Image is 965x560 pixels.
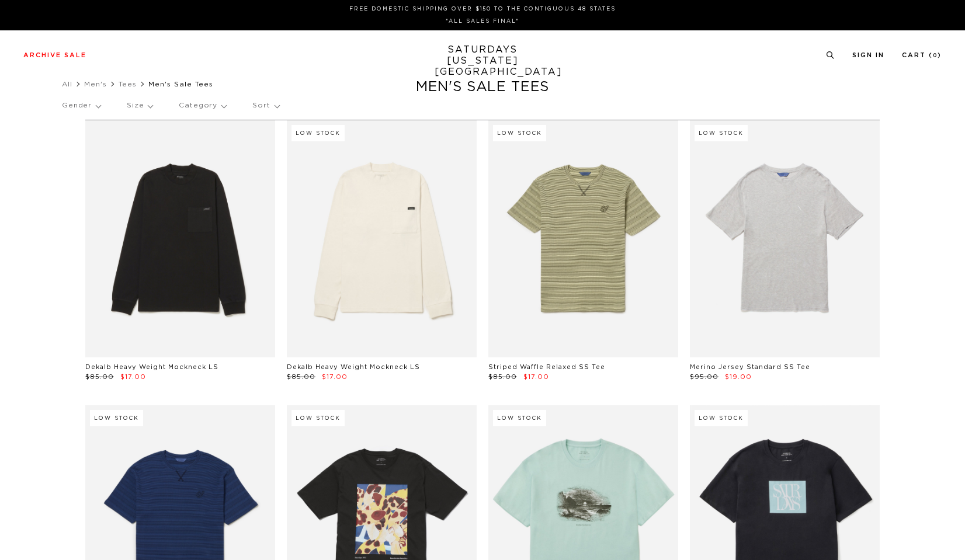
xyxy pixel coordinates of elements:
div: Low Stock [695,410,748,426]
a: Archive Sale [23,52,86,58]
div: Low Stock [90,410,143,426]
small: 0 [933,53,938,58]
a: Striped Waffle Relaxed SS Tee [488,364,605,370]
span: $17.00 [523,374,549,380]
div: Low Stock [695,125,748,141]
a: Dekalb Heavy Weight Mockneck LS [85,364,218,370]
a: Tees [119,81,137,88]
span: $85.00 [85,374,114,380]
p: Gender [62,92,100,119]
p: Size [127,92,152,119]
a: SATURDAYS[US_STATE][GEOGRAPHIC_DATA] [435,44,531,78]
div: Low Stock [291,125,345,141]
span: $19.00 [725,374,752,380]
span: $85.00 [488,374,517,380]
p: Category [179,92,226,119]
p: *ALL SALES FINAL* [28,17,937,26]
div: Low Stock [493,125,546,141]
a: All [62,81,72,88]
a: Cart (0) [902,52,942,58]
div: Low Stock [493,410,546,426]
div: Low Stock [291,410,345,426]
a: Sign In [852,52,884,58]
span: $95.00 [690,374,718,380]
p: FREE DOMESTIC SHIPPING OVER $150 TO THE CONTIGUOUS 48 STATES [28,5,937,13]
span: Men's Sale Tees [148,81,213,88]
span: $17.00 [120,374,146,380]
p: Sort [252,92,279,119]
span: $85.00 [287,374,315,380]
a: Men's [84,81,107,88]
a: Dekalb Heavy Weight Mockneck LS [287,364,420,370]
a: Merino Jersey Standard SS Tee [690,364,810,370]
span: $17.00 [322,374,348,380]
